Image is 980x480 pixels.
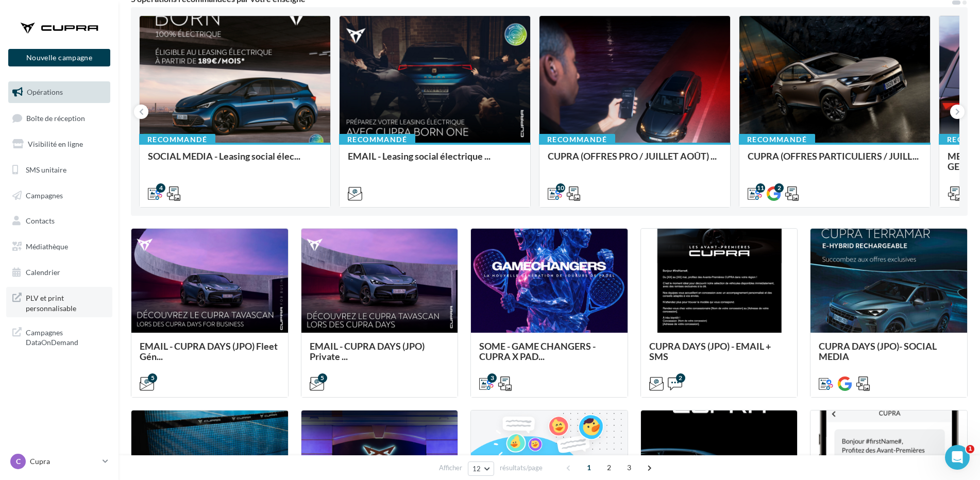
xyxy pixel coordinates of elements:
[30,456,98,467] p: Cupra
[6,107,112,129] a: Boîte de réception
[6,262,112,283] a: Calendrier
[439,463,462,473] span: Afficher
[756,183,765,193] div: 11
[6,287,112,317] a: PLV et print personnalisable
[774,183,784,193] div: 2
[739,134,815,145] div: Recommandé
[649,340,771,362] span: CUPRA DAYS (JPO) - EMAIL + SMS
[479,340,596,362] span: SOME - GAME CHANGERS - CUPRA X PAD...
[26,191,63,199] span: Campagnes
[148,373,157,383] div: 5
[966,445,974,453] span: 1
[819,340,937,362] span: CUPRA DAYS (JPO)- SOCIAL MEDIA
[6,210,112,232] a: Contacts
[26,113,85,122] span: Boîte de réception
[26,291,106,313] span: PLV et print personnalisable
[468,461,494,476] button: 12
[548,150,717,162] span: CUPRA (OFFRES PRO / JUILLET AOÛT) ...
[26,242,68,251] span: Médiathèque
[556,183,565,193] div: 10
[8,49,110,66] button: Nouvelle campagne
[500,463,543,473] span: résultats/page
[6,185,112,207] a: Campagnes
[348,150,491,162] span: EMAIL - Leasing social électrique ...
[8,452,110,471] a: C Cupra
[472,465,481,473] span: 12
[27,88,63,96] span: Opérations
[539,134,615,145] div: Recommandé
[487,373,497,383] div: 3
[6,321,112,352] a: Campagnes DataOnDemand
[6,81,112,103] a: Opérations
[621,459,637,476] span: 3
[26,325,106,348] span: Campagnes DataOnDemand
[148,150,300,162] span: SOCIAL MEDIA - Leasing social élec...
[676,373,685,383] div: 2
[581,459,597,476] span: 1
[6,236,112,258] a: Médiathèque
[310,340,425,362] span: EMAIL - CUPRA DAYS (JPO) Private ...
[26,165,66,174] span: SMS unitaire
[140,340,278,362] span: EMAIL - CUPRA DAYS (JPO) Fleet Gén...
[601,459,617,476] span: 2
[339,134,415,145] div: Recommandé
[6,133,112,155] a: Visibilité en ligne
[945,445,970,470] iframe: Intercom live chat
[26,216,55,225] span: Contacts
[748,150,919,162] span: CUPRA (OFFRES PARTICULIERS / JUILL...
[16,456,21,467] span: C
[156,183,165,193] div: 4
[6,159,112,181] a: SMS unitaire
[26,268,60,277] span: Calendrier
[139,134,215,145] div: Recommandé
[28,140,83,148] span: Visibilité en ligne
[318,373,327,383] div: 5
